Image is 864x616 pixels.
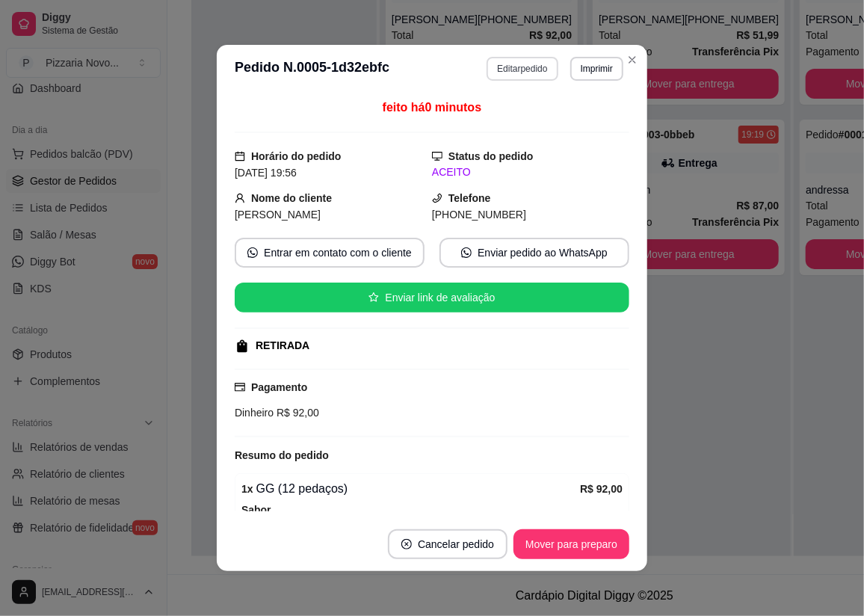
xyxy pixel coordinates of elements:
button: whats-appEnviar pedido ao WhatsApp [439,238,629,268]
span: close-circle [401,539,412,549]
span: [DATE] 19:56 [235,167,297,179]
span: credit-card [235,382,245,392]
strong: Pagamento [251,381,307,393]
strong: R$ 92,00 [580,483,623,495]
strong: Status do pedido [448,150,534,162]
span: R$ 92,00 [274,407,319,419]
strong: Telefone [448,192,491,204]
strong: Sabor [241,504,271,516]
button: close-circleCancelar pedido [388,529,507,559]
span: feito há 0 minutos [383,101,481,114]
button: Close [620,48,644,72]
h3: Pedido N. 0005-1d32ebfc [235,57,389,81]
span: whats-app [247,247,258,258]
div: GG (12 pedaços) [241,480,580,498]
span: Dinheiro [235,407,274,419]
div: ACEITO [432,164,629,180]
span: star [368,292,379,303]
button: whats-appEntrar em contato com o cliente [235,238,425,268]
button: Mover para preparo [513,529,629,559]
strong: Nome do cliente [251,192,332,204]
strong: Horário do pedido [251,150,342,162]
span: desktop [432,151,442,161]
button: starEnviar link de avaliação [235,283,629,312]
button: Editarpedido [487,57,558,81]
span: calendar [235,151,245,161]
span: phone [432,193,442,203]
strong: 1 x [241,483,253,495]
strong: Resumo do pedido [235,449,329,461]
button: Imprimir [570,57,623,81]
span: whats-app [461,247,472,258]
div: RETIRADA [256,338,309,354]
span: [PERSON_NAME] [235,209,321,221]
span: user [235,193,245,203]
span: [PHONE_NUMBER] [432,209,526,221]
